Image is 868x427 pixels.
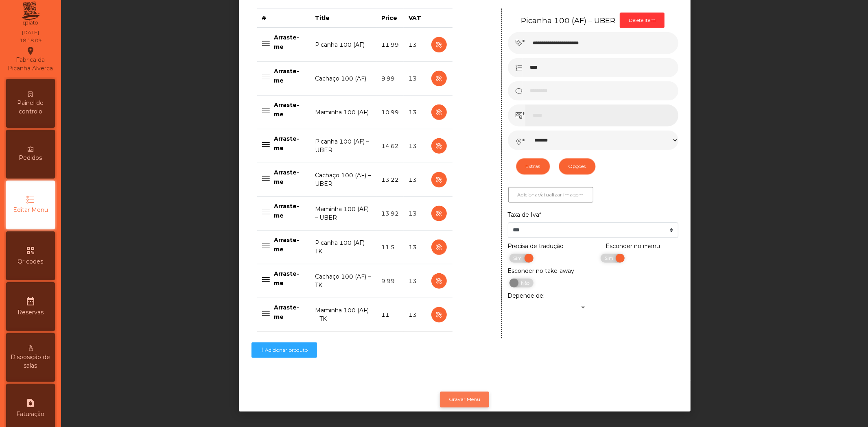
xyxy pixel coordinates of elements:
i: date_range [26,296,35,306]
td: 13 [404,298,426,332]
td: Cachaço 100 (AF) – UBER [310,163,377,197]
td: 9.99 [376,264,404,298]
h5: Picanha 100 (AF) – UBER [521,15,615,26]
td: 13 [404,163,426,197]
span: Sim [509,254,529,263]
td: 13 [404,28,426,62]
p: Arraste-me [274,67,305,85]
span: Sim [600,254,620,263]
span: Não [514,279,534,288]
i: request_page [26,398,35,408]
td: Cachaço 100 (AF) [310,62,377,96]
td: 13 [404,96,426,129]
th: Title [310,9,377,28]
th: Price [376,9,404,28]
div: 18:18:09 [20,37,42,44]
td: Maminha 100 (AF) – UBER [310,197,377,231]
span: Faturação [17,410,45,418]
td: 13 [404,231,426,264]
td: Picanha 100 (AF) – UBER [310,129,377,163]
td: Picanha 100 (AF) -TK [310,231,377,264]
i: location_on [26,46,35,56]
td: 14.62 [376,129,404,163]
th: VAT [404,9,426,28]
td: 11.99 [376,28,404,62]
p: Arraste-me [274,269,305,288]
td: 13 [404,62,426,96]
p: Arraste-me [274,100,305,119]
p: Arraste-me [274,168,305,186]
button: Adicionar/atualizar imagem [508,187,593,203]
td: 13 [404,264,426,298]
label: Esconder no menu [606,242,660,251]
span: Reservas [17,308,44,317]
span: Editar Menu [13,206,48,214]
td: 9.99 [376,62,404,96]
label: Esconder no take-away [508,267,575,275]
div: Fabrica da Picanha Alverca [7,46,55,73]
td: 13.22 [376,163,404,197]
td: 13 [404,129,426,163]
td: 10.99 [376,96,404,129]
td: Maminha 100 (AF) – TK [310,298,377,332]
td: Maminha 100 (AF) [310,96,377,129]
i: qr_code [26,246,35,255]
button: Gravar Menu [440,392,489,407]
th: # [257,9,310,28]
span: Disposição de salas [8,353,53,370]
button: Delete Item [620,13,665,28]
p: Arraste-me [274,235,305,254]
td: Cachaço 100 (AF) – TK [310,264,377,298]
label: Depende de: [508,292,545,300]
label: Taxa de Iva* [508,211,542,219]
td: 11.5 [376,231,404,264]
td: 13 [404,197,426,231]
td: Picanha 100 (AF) [310,28,377,62]
p: Arraste-me [274,134,305,152]
span: Pedidos [19,154,42,162]
div: [DATE] [22,29,39,36]
button: Opções [559,158,596,174]
label: Precisa de tradução [508,242,564,251]
button: Extras [516,158,550,174]
span: Qr codes [18,257,44,266]
td: 13.92 [376,197,404,231]
p: Arraste-me [274,202,305,220]
p: Arraste-me [274,33,305,51]
button: Adicionar produto [251,342,317,358]
span: Painel de controlo [8,99,53,116]
td: 11 [376,298,404,332]
p: Arraste-me [274,303,305,321]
